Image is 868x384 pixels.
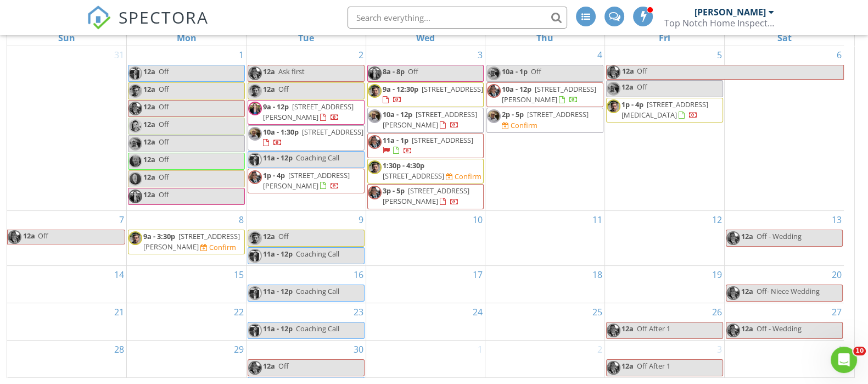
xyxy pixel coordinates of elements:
[248,231,262,245] img: ff73928170184bb7beeb2543a7642b44.jpeg
[657,30,673,46] a: Friday
[726,286,740,300] img: screen_shot_20230525_at_5.56.01_pm.png
[383,160,446,181] a: 1:30p - 4:30p [STREET_ADDRESS]
[446,171,481,182] a: Confirm
[232,341,246,358] a: Go to September 29, 2025
[248,153,262,166] img: profile_pic.jpg
[383,135,408,145] span: 11a - 1p
[741,324,753,333] span: 12a
[502,84,531,94] span: 10a - 12p
[621,82,634,92] span: 12a
[607,65,620,79] img: screen_shot_20230525_at_5.56.01_pm.png
[534,30,556,46] a: Thursday
[87,5,111,30] img: The Best Home Inspection Software - Spectora
[348,7,567,29] input: Search everything...
[715,341,724,358] a: Go to October 3, 2025
[637,361,670,371] span: Off After 1
[159,137,169,147] span: Off
[471,266,485,283] a: Go to September 17, 2025
[366,210,485,265] td: Go to September 10, 2025
[531,66,541,76] span: Off
[726,324,740,337] img: screen_shot_20230525_at_5.56.01_pm.png
[143,84,155,94] span: 12a
[143,154,155,164] span: 12a
[143,119,155,129] span: 12a
[637,82,647,92] span: Off
[368,66,382,80] img: 08.jpg
[351,303,366,321] a: Go to September 23, 2025
[605,46,725,210] td: Go to September 5, 2025
[143,231,240,252] span: [STREET_ADDRESS][PERSON_NAME]
[367,108,484,132] a: 10a - 12p [STREET_ADDRESS][PERSON_NAME]
[248,127,262,141] img: 20240227_170353.jpg
[835,46,844,64] a: Go to September 6, 2025
[621,361,634,371] span: 12a
[278,84,289,94] span: Off
[143,66,155,76] span: 12a
[263,361,275,371] span: 12a
[263,84,275,94] span: 12a
[263,170,285,180] span: 1p - 4p
[159,84,169,94] span: Off
[383,109,477,130] a: 10a - 12p [STREET_ADDRESS][PERSON_NAME]
[502,109,524,119] span: 2p - 5p
[356,46,366,64] a: Go to September 2, 2025
[621,99,643,109] span: 1p - 4p
[143,172,155,182] span: 12a
[368,186,382,199] img: screen_shot_20230525_at_5.56.01_pm.png
[302,127,363,137] span: [STREET_ADDRESS]
[248,170,262,184] img: screen_shot_20230525_at_5.56.01_pm.png
[412,135,473,145] span: [STREET_ADDRESS]
[605,265,725,303] td: Go to September 19, 2025
[278,231,289,241] span: Off
[23,230,36,244] span: 12a
[487,109,501,123] img: 20240227_170353.jpg
[830,211,844,229] a: Go to September 13, 2025
[502,120,537,131] a: Confirm
[757,231,802,241] span: Off - Wedding
[248,66,262,80] img: screen_shot_20230525_at_5.56.01_pm.png
[366,46,485,210] td: Go to September 3, 2025
[830,303,844,321] a: Go to September 27, 2025
[119,5,209,29] span: SPECTORA
[475,341,485,358] a: Go to October 1, 2025
[502,84,596,104] a: 10a - 12p [STREET_ADDRESS][PERSON_NAME]
[248,169,365,193] a: 1p - 4p [STREET_ADDRESS][PERSON_NAME]
[159,154,169,164] span: Off
[237,211,246,229] a: Go to September 8, 2025
[383,160,424,170] span: 1:30p - 4:30p
[831,347,857,373] iframe: Intercom live chat
[246,46,366,210] td: Go to September 2, 2025
[757,286,820,296] span: Off- Niece Wedding
[511,121,537,130] div: Confirm
[367,82,484,107] a: 9a - 12:30p [STREET_ADDRESS]
[112,303,126,321] a: Go to September 21, 2025
[605,210,725,265] td: Go to September 12, 2025
[7,46,127,210] td: Go to August 31, 2025
[296,30,316,46] a: Tuesday
[127,265,247,303] td: Go to September 15, 2025
[237,46,246,64] a: Go to September 1, 2025
[485,265,605,303] td: Go to September 18, 2025
[159,102,169,112] span: Off
[112,341,126,358] a: Go to September 28, 2025
[383,135,473,155] a: 11a - 1p [STREET_ADDRESS]
[853,347,866,355] span: 10
[7,303,127,340] td: Go to September 21, 2025
[296,153,339,163] span: Coaching Call
[117,211,126,229] a: Go to September 7, 2025
[830,266,844,283] a: Go to September 20, 2025
[246,265,366,303] td: Go to September 16, 2025
[8,230,21,244] img: screen_shot_20230525_at_5.56.01_pm.png
[485,210,605,265] td: Go to September 11, 2025
[351,341,366,358] a: Go to September 30, 2025
[590,266,604,283] a: Go to September 18, 2025
[775,30,793,46] a: Saturday
[128,154,142,168] img: mike_picture_.jpg
[368,135,382,149] img: screen_shot_20230525_at_5.56.01_pm.png
[248,361,262,375] img: screen_shot_20230525_at_5.56.01_pm.png
[835,341,844,358] a: Go to October 4, 2025
[159,66,169,76] span: Off
[143,231,175,241] span: 9a - 3:30p
[607,82,620,96] img: 20240227_170353.jpg
[487,66,501,80] img: 20240227_170353.jpg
